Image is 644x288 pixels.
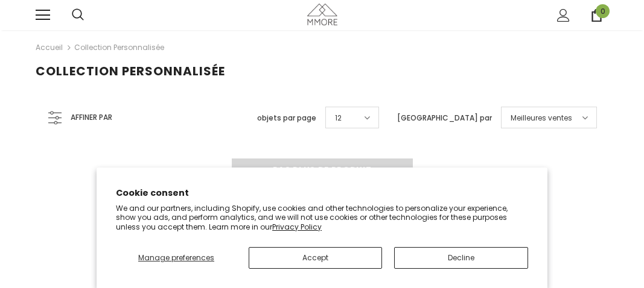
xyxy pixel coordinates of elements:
[511,112,572,124] span: Meilleures ventes
[249,247,382,269] button: Accept
[590,9,603,22] a: 0
[397,112,492,124] label: [GEOGRAPHIC_DATA] par
[335,112,342,124] span: 12
[596,4,610,18] span: 0
[74,42,164,52] a: Collection personnalisée
[394,247,528,269] button: Decline
[257,112,316,124] label: objets par page
[71,111,112,124] span: Affiner par
[116,187,528,199] h2: Cookie consent
[36,40,63,55] a: Accueil
[116,247,237,269] button: Manage preferences
[116,204,528,232] p: We and our partners, including Shopify, use cookies and other technologies to personalize your ex...
[138,252,214,263] span: Manage preferences
[307,4,337,25] img: Cas MMORE
[272,222,322,232] a: Privacy Policy
[36,63,225,80] span: Collection personnalisée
